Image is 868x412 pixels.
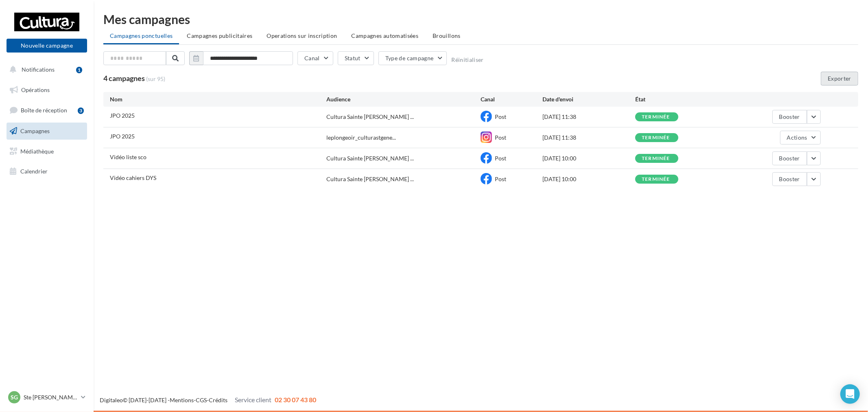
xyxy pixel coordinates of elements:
a: Opérations [5,81,89,99]
div: Date d'envoi [542,95,635,103]
a: CGS [196,397,207,403]
span: Cultura Sainte [PERSON_NAME] ... [326,154,414,162]
p: Ste [PERSON_NAME] des Bois [24,393,78,401]
span: 02 30 07 43 80 [275,396,316,403]
div: terminée [642,114,670,120]
div: Canal [481,95,542,103]
a: SG Ste [PERSON_NAME] des Bois [7,390,87,405]
span: Brouillons [433,32,461,39]
span: leplongeoir_culturastgene... [326,134,396,142]
span: Service client [235,396,271,403]
div: [DATE] 10:00 [542,154,635,162]
span: Cultura Sainte [PERSON_NAME] ... [326,113,414,121]
div: terminée [642,135,670,140]
span: Operations sur inscription [267,32,337,39]
a: Boîte de réception3 [5,101,89,119]
span: Vidéo liste sco [110,153,146,160]
span: Post [495,155,506,162]
span: Post [495,134,506,141]
button: Booster [772,172,807,186]
span: Vidéo cahiers DYS [110,174,156,181]
a: Digitaleo [100,397,123,403]
button: Canal [297,51,333,65]
span: Boîte de réception [21,107,67,114]
div: Nom [110,95,326,103]
span: JPO 2025 [110,112,135,119]
span: Actions [787,134,807,141]
div: [DATE] 11:38 [542,134,635,142]
a: Mentions [170,397,194,403]
span: Campagnes publicitaires [187,32,252,39]
div: 1 [76,67,82,73]
button: Statut [338,51,374,65]
button: Réinitialiser [451,57,484,63]
div: [DATE] 11:38 [542,113,635,121]
span: Opérations [21,86,50,93]
span: Notifications [22,66,55,73]
div: Open Intercom Messenger [840,384,860,404]
a: Crédits [209,397,227,403]
a: Campagnes [5,123,89,140]
div: 3 [78,107,84,114]
span: © [DATE]-[DATE] - - - [100,397,316,403]
span: SG [11,393,18,401]
button: Booster [772,151,807,165]
span: Campagnes [20,127,50,134]
span: Calendrier [20,168,48,175]
button: Nouvelle campagne [7,39,87,53]
button: Actions [780,131,821,145]
span: (sur 95) [146,75,165,83]
span: JPO 2025 [110,133,135,140]
div: Mes campagnes [103,13,858,25]
button: Booster [772,110,807,124]
span: Cultura Sainte [PERSON_NAME] ... [326,175,414,183]
span: Campagnes automatisées [352,32,419,39]
div: terminée [642,177,670,182]
a: Médiathèque [5,143,89,160]
div: État [635,95,728,103]
div: [DATE] 10:00 [542,175,635,183]
button: Exporter [821,72,858,85]
span: 4 campagnes [103,74,145,83]
span: Médiathèque [20,147,54,154]
div: terminée [642,156,670,161]
button: Type de campagne [378,51,447,65]
a: Calendrier [5,163,89,180]
div: Audience [326,95,481,103]
span: Post [495,113,506,120]
span: Post [495,175,506,182]
button: Notifications 1 [5,61,85,78]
